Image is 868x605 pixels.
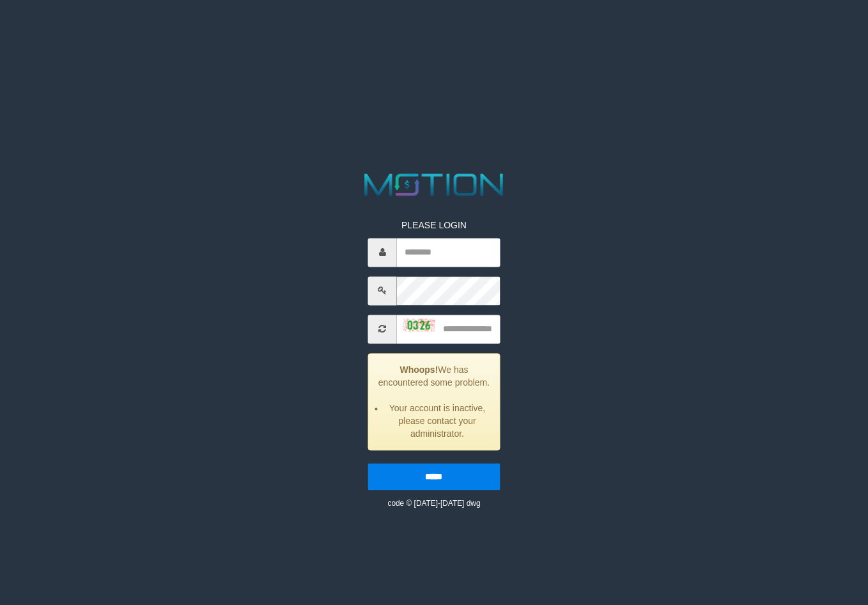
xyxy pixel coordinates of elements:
[399,365,438,375] strong: Whoops!
[387,499,480,508] small: code © [DATE]-[DATE] dwg
[368,353,500,450] div: We has encountered some problem.
[385,402,490,440] li: Your account is inactive, please contact your administrator.
[403,319,435,332] img: captcha
[368,219,500,232] p: PLEASE LOGIN
[358,169,510,200] img: MOTION_logo.png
